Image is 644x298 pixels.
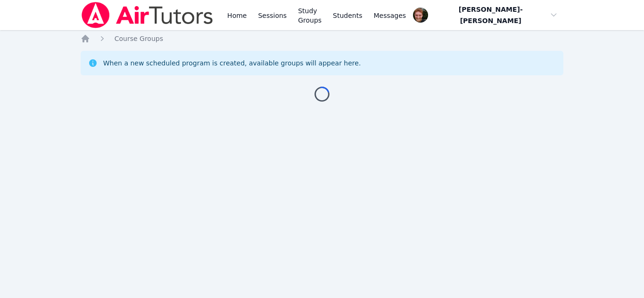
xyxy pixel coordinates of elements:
[81,2,214,28] img: Air Tutors
[374,11,406,20] span: Messages
[103,58,361,68] div: When a new scheduled program is created, available groups will appear here.
[81,34,564,43] nav: Breadcrumb
[115,34,163,43] a: Course Groups
[115,35,163,42] span: Course Groups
